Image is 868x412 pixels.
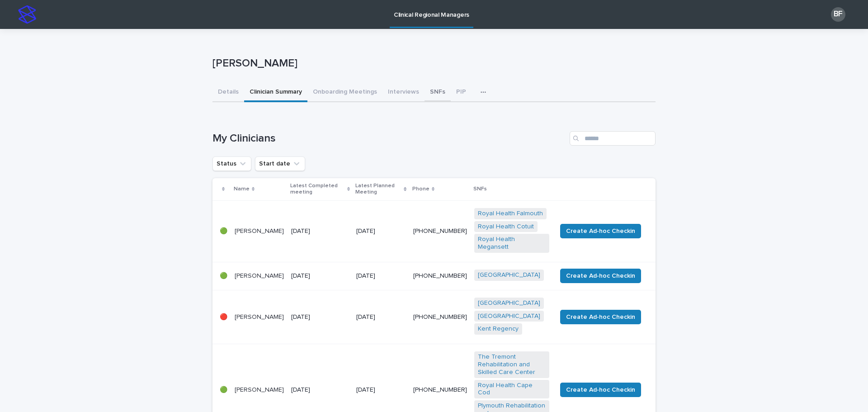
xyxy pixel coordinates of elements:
p: [PERSON_NAME] [235,272,284,280]
button: Clinician Summary [244,83,307,102]
p: 🟢 [220,386,227,394]
button: Details [212,83,244,102]
span: Create Ad-hoc Checkin [566,385,635,394]
tr: 🟢[PERSON_NAME][DATE][DATE][PHONE_NUMBER][GEOGRAPHIC_DATA] Create Ad-hoc Checkin [212,262,656,290]
button: Create Ad-hoc Checkin [560,269,641,283]
p: [DATE] [356,313,406,321]
p: Name [234,184,250,194]
span: Create Ad-hoc Checkin [566,227,635,236]
p: Latest Planned Meeting [355,181,401,198]
a: Royal Health Cotuit [478,223,534,231]
p: [DATE] [291,386,349,394]
a: Kent Regency [478,325,519,333]
a: [PHONE_NUMBER] [413,387,467,393]
p: [PERSON_NAME] [235,386,284,394]
p: [DATE] [291,313,349,321]
button: Create Ad-hoc Checkin [560,224,641,238]
button: Create Ad-hoc Checkin [560,383,641,397]
button: Status [212,156,251,171]
a: The Tremont Rehabilitation and Skilled Care Center [478,353,546,376]
input: Search [570,131,656,146]
p: [DATE] [356,227,406,235]
p: 🟢 [220,272,227,280]
span: Create Ad-hoc Checkin [566,313,635,322]
p: [DATE] [356,272,406,280]
p: [PERSON_NAME] [212,57,652,70]
p: [PERSON_NAME] [235,313,284,321]
img: stacker-logo-s-only.png [18,5,36,24]
button: Onboarding Meetings [307,83,382,102]
p: 🔴 [220,313,227,321]
a: Royal Health Falmouth [478,210,543,218]
button: SNFs [425,83,451,102]
p: 🟢 [220,227,227,235]
p: [PERSON_NAME] [235,227,284,235]
p: [DATE] [356,386,406,394]
a: [PHONE_NUMBER] [413,228,467,234]
a: Royal Health Cape Cod [478,382,546,397]
a: [PHONE_NUMBER] [413,314,467,320]
p: Phone [412,184,429,194]
div: BF [831,7,845,22]
button: Interviews [382,83,425,102]
a: [GEOGRAPHIC_DATA] [478,313,540,320]
button: PIP [451,83,472,102]
a: [PHONE_NUMBER] [413,273,467,279]
tr: 🔴[PERSON_NAME][DATE][DATE][PHONE_NUMBER][GEOGRAPHIC_DATA] [GEOGRAPHIC_DATA] Kent Regency Create A... [212,290,656,344]
p: SNFs [473,184,487,194]
p: [DATE] [291,227,349,235]
a: Royal Health Megansett [478,236,546,251]
a: [GEOGRAPHIC_DATA] [478,299,540,307]
button: Create Ad-hoc Checkin [560,310,641,324]
h1: My Clinicians [212,132,566,145]
p: [DATE] [291,272,349,280]
tr: 🟢[PERSON_NAME][DATE][DATE][PHONE_NUMBER]Royal Health Falmouth Royal Health Cotuit Royal Health Me... [212,200,656,262]
button: Start date [255,156,305,171]
span: Create Ad-hoc Checkin [566,271,635,280]
p: Latest Completed meeting [290,181,345,198]
a: [GEOGRAPHIC_DATA] [478,271,540,279]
